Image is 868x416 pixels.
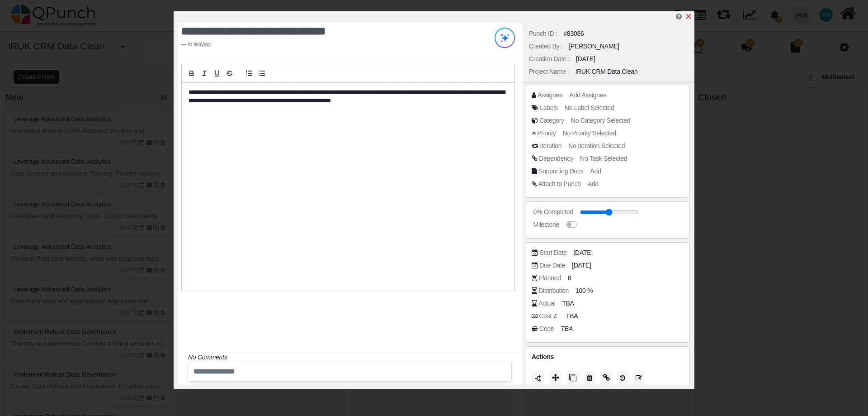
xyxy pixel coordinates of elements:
[538,91,562,100] div: Assignee
[533,220,559,230] div: Milestone
[539,154,573,163] div: Dependency
[685,13,692,20] a: x
[529,67,569,77] div: Project Name :
[539,311,559,321] div: Cost
[580,155,627,162] span: No Task Selected
[538,273,561,283] div: Planned
[200,41,211,48] u: New
[576,67,638,77] div: IRUK CRM Data Clean
[200,41,211,48] cite: Source Title
[676,13,682,20] i: Edit Punch
[685,13,692,20] svg: x
[537,129,556,138] div: Priority
[529,29,557,38] div: Punch ID :
[533,207,573,217] div: 0% Completed
[554,313,557,320] b: £
[529,54,570,64] div: Creation Date :
[534,375,542,383] img: LaQAAAABJRU5ErkJggg==
[568,273,571,283] span: 8
[600,371,613,385] button: Copy Link
[588,180,599,187] span: Add
[532,371,544,385] button: Duration should be greater than 1 day to split
[562,299,574,308] span: TBA
[568,142,625,149] span: No Iteration Selected
[633,371,645,385] button: Edit
[566,311,578,321] span: TBA
[538,299,555,308] div: Actual
[538,167,583,176] div: Supporting Docs
[566,371,579,385] button: Copy
[532,353,554,360] span: Actions
[495,28,515,48] img: Try writing with AI
[538,179,581,189] div: Attach to Punch
[181,40,457,48] footer: in list
[538,286,569,296] div: Distribution
[569,42,619,51] div: [PERSON_NAME]
[539,116,564,125] div: Category
[576,54,595,64] div: [DATE]
[539,248,566,258] div: Start Date
[563,129,616,137] span: No Priority Selected
[564,29,584,38] div: #83086
[561,325,573,332] i: TBA
[571,117,630,124] span: No Category Selected
[539,261,565,270] div: Due Date
[540,141,561,151] div: Iteration
[576,286,593,296] span: 100 %
[188,354,227,361] i: No Comments
[617,371,628,385] button: History
[572,261,591,270] span: [DATE]
[590,167,601,175] span: Add
[573,248,592,258] span: [DATE]
[570,91,607,99] span: Add Assignee
[565,104,614,111] span: No Label Selected
[539,324,554,334] div: Code
[584,371,595,385] button: Delete
[529,42,562,51] div: Created By :
[540,103,558,113] div: Labels
[549,371,562,385] button: Move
